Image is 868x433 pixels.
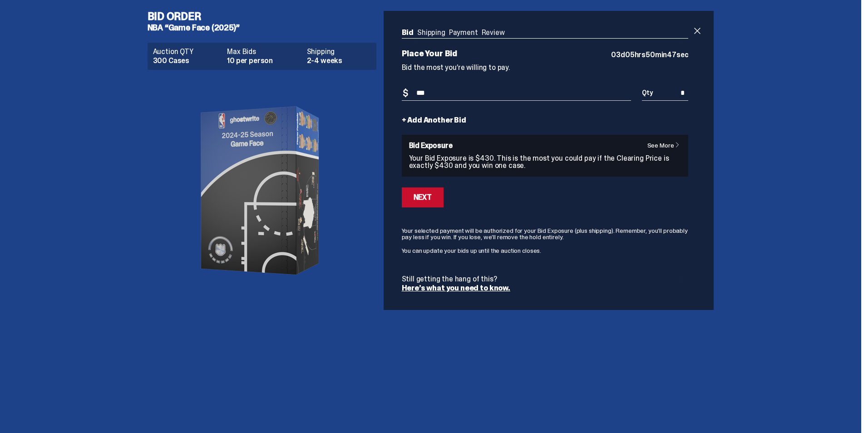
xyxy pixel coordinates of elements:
[148,11,384,22] h4: Bid Order
[148,24,384,32] h5: NBA “Game Face (2025)”
[402,247,689,254] p: You can update your bids up until the auction closes.
[402,283,510,293] a: Here’s what you need to know.
[307,48,371,55] dt: Shipping
[171,77,353,304] img: product image
[402,49,612,58] p: Place Your Bid
[646,50,655,59] span: 50
[227,48,301,55] dt: Max Bids
[402,227,689,240] p: Your selected payment will be authorized for your Bid Exposure (plus shipping). Remember, you’ll ...
[153,48,222,55] dt: Auction QTY
[402,28,414,37] a: Bid
[667,50,676,59] span: 47
[611,51,688,59] p: d hrs min sec
[403,89,408,98] span: $
[402,117,466,124] a: + Add Another Bid
[414,194,432,201] div: Next
[409,155,681,169] p: Your Bid Exposure is $430. This is the most you could pay if the Clearing Price is exactly $430 a...
[409,142,681,149] h6: Bid Exposure
[307,57,371,64] dd: 2-4 weeks
[625,50,635,59] span: 05
[402,64,689,71] p: Bid the most you’re willing to pay.
[227,57,301,64] dd: 10 per person
[647,142,685,148] a: See More
[402,187,444,207] button: Next
[153,57,222,64] dd: 300 Cases
[642,89,653,96] span: Qty
[611,50,621,59] span: 03
[402,276,689,283] p: Still getting the hang of this?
